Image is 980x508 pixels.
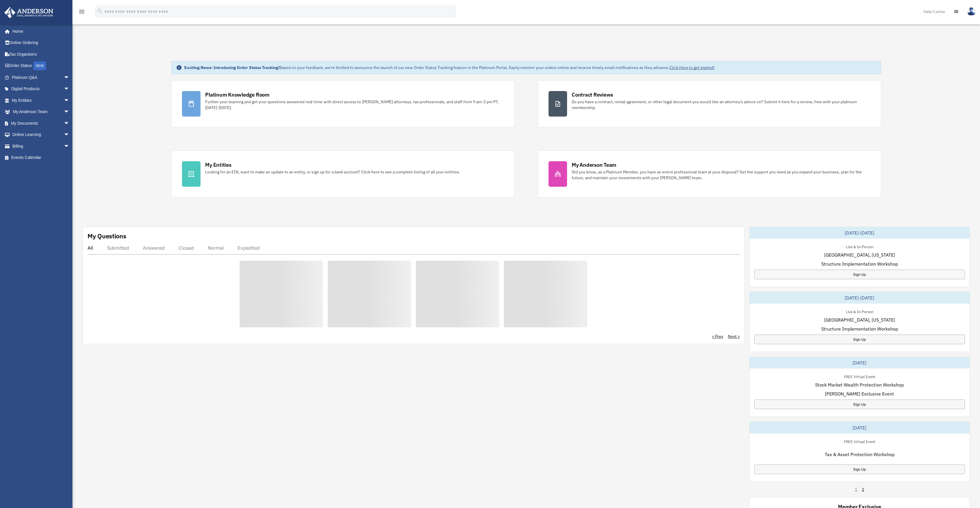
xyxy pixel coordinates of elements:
[712,333,723,339] a: < Prev
[205,91,269,98] div: Platinum Knowledge Room
[184,65,279,70] strong: Exciting News: Introducing Order Status Tracking!
[572,169,870,181] div: Did you know, as a Platinum Member, you have an entire professional team at your disposal? Get th...
[64,106,75,118] span: arrow_drop_down
[750,292,970,304] div: [DATE]-[DATE]
[4,72,78,83] a: Platinum Q&Aarrow_drop_down
[669,65,715,70] a: Click Here to get started!
[4,83,78,95] a: Digital Productsarrow_drop_down
[33,61,46,70] div: NEW
[238,245,260,251] div: Expedited
[572,99,870,110] div: Do you have a contract, rental agreement, or other legal document you would like an attorney's ad...
[64,140,75,152] span: arrow_drop_down
[4,95,78,106] a: My Entitiesarrow_drop_down
[824,251,895,258] span: [GEOGRAPHIC_DATA], [US_STATE]
[839,438,880,444] div: FREE Virtual Event
[754,270,965,279] a: Sign Up
[4,37,78,49] a: Online Ordering
[754,400,965,409] a: Sign Up
[78,10,85,15] a: menu
[184,65,715,70] div: Based on your feedback, we're thrilled to announce the launch of our new Order Status Tracking fe...
[572,91,613,98] div: Contract Reviews
[4,48,78,60] a: Tax Organizers
[750,422,970,433] div: [DATE]
[4,129,78,141] a: Online Learningarrow_drop_down
[825,451,895,458] span: Tax & Asset Protection Workshop
[862,487,864,492] a: 2
[88,232,126,240] div: My Questions
[178,245,194,251] div: Closed
[205,99,504,110] div: Further your learning and get your questions answered real-time with direct access to [PERSON_NAM...
[107,245,129,251] div: Submitted
[754,465,965,474] a: Sign Up
[171,80,515,127] a: Platinum Knowledge Room Further your learning and get your questions answered real-time with dire...
[4,140,78,152] a: Billingarrow_drop_down
[64,83,75,95] span: arrow_drop_down
[88,245,93,251] div: All
[821,260,898,267] span: Structure Implementation Workshop
[64,117,75,129] span: arrow_drop_down
[754,335,965,344] a: Sign Up
[728,333,740,339] a: Next >
[4,106,78,118] a: My Anderson Teamarrow_drop_down
[750,357,970,369] div: [DATE]
[825,390,894,397] span: [PERSON_NAME] Exclusive Event
[143,245,165,251] div: Answered
[967,7,976,16] img: User Pic
[78,8,85,15] i: menu
[97,8,103,14] i: search
[64,95,75,106] span: arrow_drop_down
[4,60,78,72] a: Order StatusNEW
[750,227,970,239] div: [DATE]-[DATE]
[4,26,75,37] a: Home
[4,152,78,164] a: Events Calendar
[538,80,881,127] a: Contract Reviews Do you have a contract, rental agreement, or other legal document you would like...
[3,7,55,18] img: Anderson Advisors Platinum Portal
[841,308,878,314] div: Live & In-Person
[841,243,878,249] div: Live & In-Person
[208,245,224,251] div: Normal
[839,373,880,379] div: FREE Virtual Event
[815,381,904,388] span: Stock Market Wealth Protection Workshop
[64,129,75,141] span: arrow_drop_down
[205,161,231,168] div: My Entities
[538,150,881,197] a: My Anderson Team Did you know, as a Platinum Member, you have an entire professional team at your...
[821,325,898,332] span: Structure Implementation Workshop
[205,169,460,175] div: Looking for an EIN, want to make an update to an entity, or sign up for a bank account? Click her...
[171,150,515,197] a: My Entities Looking for an EIN, want to make an update to an entity, or sign up for a bank accoun...
[824,316,895,323] span: [GEOGRAPHIC_DATA], [US_STATE]
[64,72,75,84] span: arrow_drop_down
[4,117,78,129] a: My Documentsarrow_drop_down
[572,161,616,168] div: My Anderson Team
